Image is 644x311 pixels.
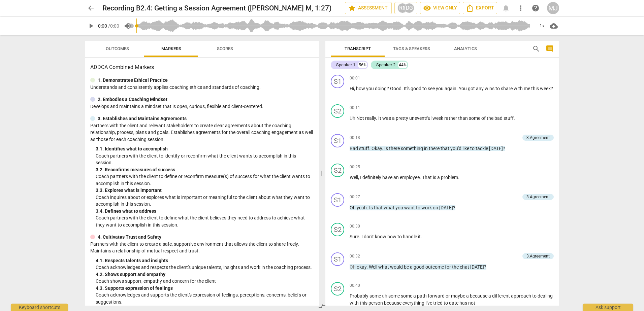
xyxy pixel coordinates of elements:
span: want [404,205,416,210]
span: Not [356,115,365,121]
span: help [532,4,540,12]
span: Bad [350,146,359,151]
span: comment [546,45,554,53]
span: Probably [350,293,369,299]
div: Change speaker [331,134,344,147]
span: work [421,205,433,210]
p: Coach partners with the client to define what the client believes they need to address to achieve... [96,214,314,228]
button: Assessment [345,2,392,14]
span: chat [460,264,470,270]
div: 3. 4. Defines what to address [96,208,314,215]
span: Hi [350,86,354,91]
span: 00:40 [350,283,360,288]
span: the [487,115,494,121]
span: stuff [359,146,369,151]
span: 0:00 [98,23,107,29]
span: to [495,86,501,91]
h3: ADDCA Combined Markers [90,63,314,71]
span: 00:25 [350,164,360,170]
span: share [501,86,514,91]
span: . [456,86,459,91]
div: 4. 2. Shows support and empathy [96,271,314,278]
span: is [433,175,437,180]
span: . [514,115,515,121]
div: Change speaker [331,164,344,177]
div: 4. 3. Supports expression of feelings [96,285,314,292]
span: more_vert [517,4,525,12]
span: Okay [372,146,382,151]
span: have [382,175,393,180]
span: , [358,175,360,180]
span: again [445,86,456,91]
span: [DATE] [470,264,484,270]
span: in [424,146,429,151]
div: 4. 1. Respects talents and insights [96,257,314,264]
span: that [441,146,450,151]
div: RN [397,3,408,13]
div: 3.Agreement [526,135,550,141]
div: 3. 3. Explores what is important [96,187,314,194]
span: It's [404,86,411,91]
span: a [413,293,417,299]
span: . [401,86,404,91]
span: 00:30 [350,223,360,229]
p: Develops and maintains a mindset that is open, curious, flexible and client-centered. [90,103,314,110]
span: star [348,4,356,12]
p: Coach partners with the client to define or reconfirm measure(s) of success for what the client w... [96,173,314,187]
span: Transcript [345,46,371,51]
span: really [365,115,376,121]
span: on [433,205,439,210]
span: tried [433,300,444,306]
span: I [361,234,364,239]
span: Scores [217,46,233,51]
span: volume_up [124,22,132,30]
span: how [356,86,366,91]
span: a [488,293,492,299]
div: Change speaker [331,223,344,236]
span: visibility [423,4,431,12]
span: Good [390,86,401,91]
span: an [393,175,400,180]
span: . [420,175,422,180]
span: 00:11 [350,105,360,111]
span: arrow_back [87,4,95,12]
span: was [382,115,392,121]
span: 00:18 [350,135,360,141]
span: week [432,115,444,121]
span: employee [400,175,420,180]
span: [DATE] [439,205,453,210]
span: Well [369,264,378,270]
button: RNDG [394,2,417,14]
span: Export [466,4,494,12]
span: maybe [451,293,466,299]
span: / 0:00 [108,23,119,29]
span: Is [384,146,389,151]
p: 3. Establishes and Maintains Agreements [98,115,187,122]
button: MJ [547,2,559,14]
span: there [429,146,441,151]
span: would [390,264,404,270]
span: like [462,146,470,151]
p: 2. Embodies a Coaching Mindset [98,96,167,103]
span: everything [402,300,425,306]
span: problem [441,175,458,180]
a: Help [529,2,542,14]
span: path [417,293,428,299]
span: date [449,300,459,306]
span: a [437,175,441,180]
span: 00:27 [350,194,360,200]
span: stuff [504,115,514,121]
span: approach [511,293,532,299]
div: Keyboard shortcuts [11,304,68,311]
p: Partners with the client to create a safe, supportive environment that allows the client to share... [90,241,314,254]
span: than [458,115,469,121]
span: ? [453,205,455,210]
span: dealing [538,293,553,299]
span: ? [484,264,486,270]
span: has [459,300,468,306]
span: to [416,205,421,210]
span: . [458,175,459,180]
span: 00:32 [350,253,360,259]
div: Change speaker [331,282,344,296]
